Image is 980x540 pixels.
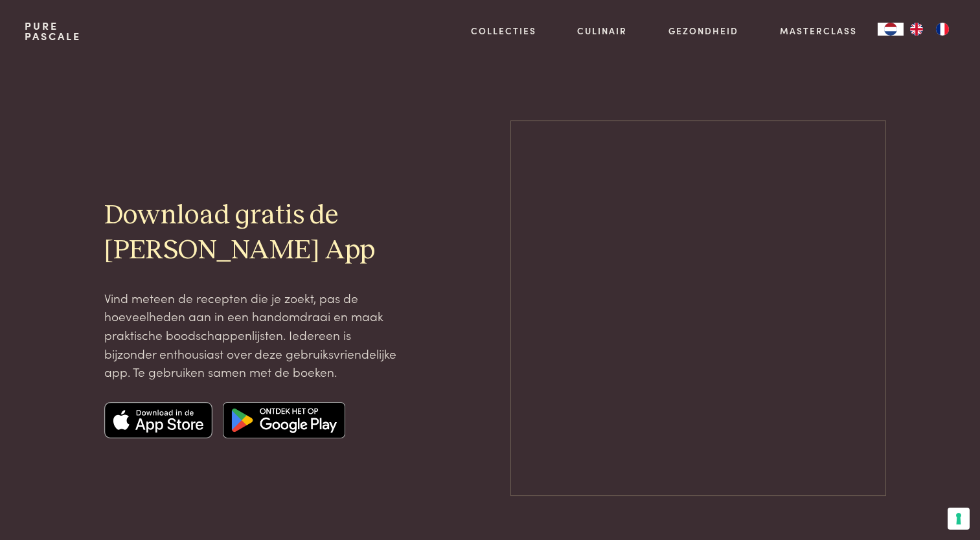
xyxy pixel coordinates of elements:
[104,199,401,267] h2: Download gratis de [PERSON_NAME] App
[878,23,955,36] aside: Language selected: Nederlands
[948,508,970,530] button: Uw voorkeuren voor toestemming voor trackingtechnologieën
[904,23,929,36] a: EN
[223,402,345,438] img: Google app store
[471,24,536,38] a: Collecties
[104,402,213,438] img: Apple app store
[668,24,738,38] a: Gezondheid
[780,24,857,38] a: Masterclass
[878,23,904,36] a: NL
[878,23,904,36] div: Language
[904,23,955,36] ul: Language list
[104,289,401,381] p: Vind meteen de recepten die je zoekt, pas de hoeveelheden aan in een handomdraai en maak praktisc...
[25,21,81,41] a: PurePascale
[929,23,955,36] a: FR
[577,24,627,38] a: Culinair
